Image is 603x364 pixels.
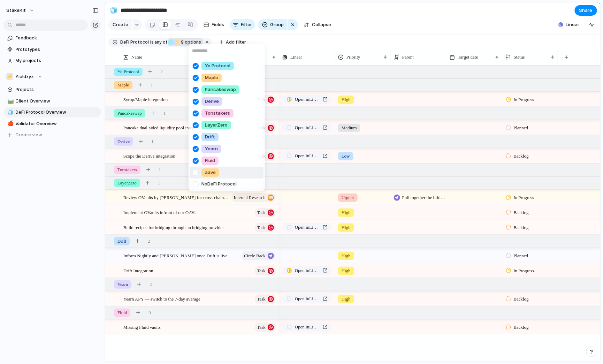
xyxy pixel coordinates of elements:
span: Tonstakers [205,110,230,117]
span: Fluid [205,157,215,164]
span: aave [205,169,216,176]
span: Drift [205,134,215,141]
span: Pancakeswap [205,86,236,93]
span: Maple [205,74,218,81]
span: Derive [205,98,219,105]
span: Yearn [205,145,218,152]
span: No DeFi Protocol [201,181,237,188]
span: Yo Protocol [205,62,230,69]
span: LayerZero [205,122,228,129]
